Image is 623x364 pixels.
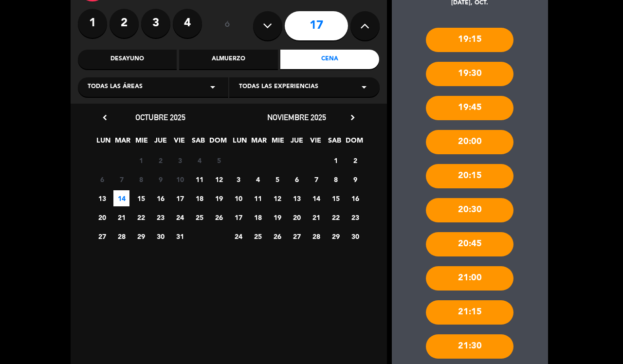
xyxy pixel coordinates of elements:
span: 25 [250,228,266,244]
span: 11 [191,171,207,187]
div: 21:30 [426,334,513,359]
div: 21:00 [426,266,513,291]
span: 20 [94,209,110,225]
span: 29 [328,228,344,244]
div: 20:00 [426,130,513,154]
span: LUN [232,135,248,151]
span: 25 [191,209,207,225]
span: 31 [172,228,188,244]
span: 9 [152,171,168,187]
div: 20:45 [426,232,513,256]
label: 4 [173,9,202,38]
span: MAR [251,135,267,151]
span: 2 [347,152,363,168]
span: MIE [270,135,286,151]
span: 22 [133,209,149,225]
span: 28 [113,228,129,244]
span: 6 [289,171,305,187]
span: 13 [289,190,305,206]
span: 21 [308,209,324,225]
span: 27 [289,228,305,244]
div: Desayuno [78,50,177,69]
span: 19 [269,209,285,225]
span: 1 [328,152,344,168]
span: 26 [211,209,227,225]
i: arrow_drop_down [358,81,370,93]
div: Almuerzo [179,50,278,69]
span: 8 [328,171,344,187]
div: 20:30 [426,198,513,222]
span: 16 [152,190,168,206]
span: VIE [171,135,187,151]
i: arrow_drop_down [207,81,219,93]
span: 2 [152,152,168,168]
span: 30 [347,228,363,244]
span: 4 [250,171,266,187]
span: 12 [211,171,227,187]
span: 23 [347,209,363,225]
div: Cena [280,50,379,69]
span: 28 [308,228,324,244]
span: Todas las áreas [88,82,143,92]
i: chevron_left [100,112,110,123]
span: 14 [308,190,324,206]
span: 4 [191,152,207,168]
label: 2 [110,9,139,38]
span: VIE [308,135,324,151]
span: 9 [347,171,363,187]
span: SAB [327,135,343,151]
span: Todas las experiencias [239,82,318,92]
div: 21:15 [426,300,513,325]
span: 12 [269,190,285,206]
span: 5 [211,152,227,168]
span: 11 [250,190,266,206]
span: 6 [94,171,110,187]
span: 30 [152,228,168,244]
span: 18 [191,190,207,206]
span: 23 [152,209,168,225]
div: 19:45 [426,96,513,120]
i: chevron_right [348,112,358,123]
span: MAR [114,135,130,151]
span: SAB [190,135,206,151]
span: 22 [328,209,344,225]
span: 15 [328,190,344,206]
span: octubre 2025 [135,112,185,122]
span: MIE [133,135,149,151]
span: 17 [230,209,246,225]
span: noviembre 2025 [267,112,326,122]
div: 19:15 [426,28,513,52]
span: 18 [250,209,266,225]
span: 3 [172,152,188,168]
div: 19:30 [426,62,513,86]
span: LUN [95,135,111,151]
span: 15 [133,190,149,206]
span: 24 [172,209,188,225]
span: 8 [133,171,149,187]
label: 3 [141,9,170,38]
span: 14 [113,190,129,206]
span: 7 [308,171,324,187]
span: 29 [133,228,149,244]
span: JUE [289,135,305,151]
div: ó [212,9,243,43]
span: 21 [113,209,129,225]
span: 10 [230,190,246,206]
span: 3 [230,171,246,187]
span: 20 [289,209,305,225]
label: 1 [78,9,107,38]
span: 26 [269,228,285,244]
span: 19 [211,190,227,206]
span: 17 [172,190,188,206]
span: DOM [346,135,362,151]
span: 7 [113,171,129,187]
span: 10 [172,171,188,187]
span: DOM [209,135,225,151]
span: 16 [347,190,363,206]
div: 20:15 [426,164,513,188]
span: 24 [230,228,246,244]
span: JUE [152,135,168,151]
span: 27 [94,228,110,244]
span: 1 [133,152,149,168]
span: 5 [269,171,285,187]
